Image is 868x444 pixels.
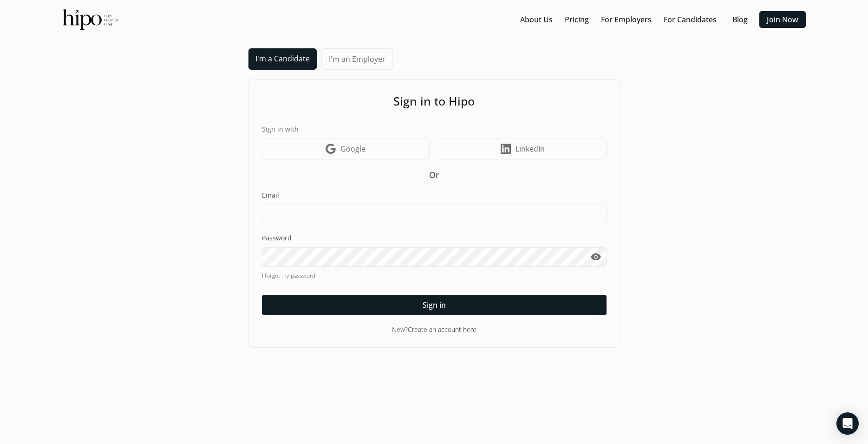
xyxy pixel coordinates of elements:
button: Sign in [262,295,607,315]
label: Email [262,191,607,200]
label: Sign in with [262,124,607,134]
a: I forgot my password [262,272,607,280]
a: Create an account here [408,325,476,334]
button: visibility [586,247,607,267]
img: official-logo [63,9,118,30]
a: For Candidates [664,14,717,25]
div: Open Intercom Messenger [836,412,859,435]
div: New? [262,325,607,334]
a: Pricing [565,14,589,25]
h1: Sign in to Hipo [262,93,607,110]
button: Join Now [759,11,806,28]
button: Blog [725,11,755,28]
a: I'm a Candidate [248,48,317,70]
button: For Candidates [660,11,720,28]
a: Join Now [767,14,798,25]
a: LinkedIn [439,139,607,159]
span: Or [429,169,439,181]
a: Google [262,139,430,159]
button: Pricing [561,11,593,28]
label: Password [262,233,607,243]
button: About Us [516,11,556,28]
button: For Employers [597,11,655,28]
span: Google [340,143,365,154]
a: I'm an Employer [321,48,393,70]
span: visibility [590,252,601,263]
a: For Employers [601,14,652,25]
a: Blog [732,14,747,25]
span: Sign in [423,299,446,311]
span: LinkedIn [516,143,545,154]
a: About Us [520,14,553,25]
